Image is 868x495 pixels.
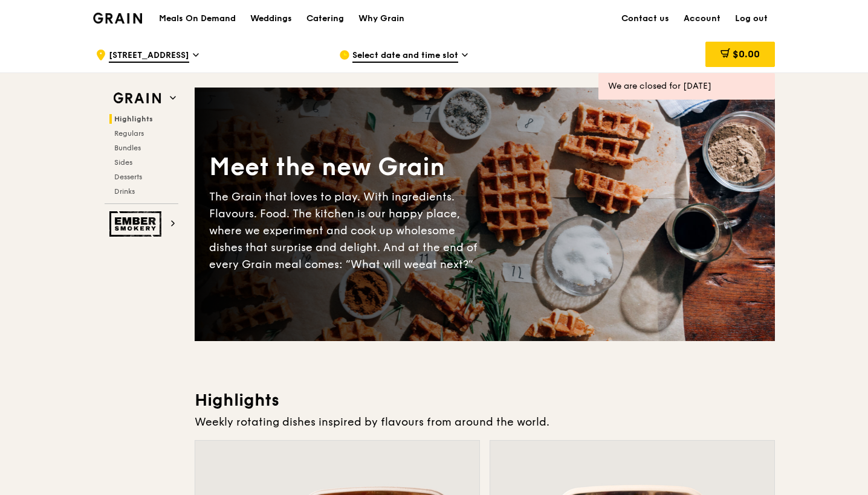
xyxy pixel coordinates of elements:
[419,258,473,271] span: eat next?”
[93,13,142,24] img: Grain
[114,158,132,167] span: Sides
[614,1,676,37] a: Contact us
[109,88,165,109] img: Grain web logo
[733,48,760,60] span: $0.00
[250,1,292,37] div: Weddings
[358,1,404,37] div: Why Grain
[195,389,775,411] h3: Highlights
[209,188,485,273] div: The Grain that loves to play. With ingredients. Flavours. Food. The kitchen is our happy place, w...
[209,151,485,184] div: Meet the new Grain
[109,49,189,63] span: [STREET_ADDRESS]
[159,13,236,25] h1: Meals On Demand
[195,414,775,430] div: Weekly rotating dishes inspired by flavours from around the world.
[114,173,142,181] span: Desserts
[114,115,153,123] span: Highlights
[676,1,728,37] a: Account
[114,129,144,138] span: Regulars
[608,80,765,92] div: We are closed for [DATE]
[114,187,135,196] span: Drinks
[109,211,165,237] img: Ember Smokery web logo
[306,1,344,37] div: Catering
[352,49,458,63] span: Select date and time slot
[114,144,141,152] span: Bundles
[243,1,299,37] a: Weddings
[728,1,775,37] a: Log out
[299,1,351,37] a: Catering
[351,1,412,37] a: Why Grain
